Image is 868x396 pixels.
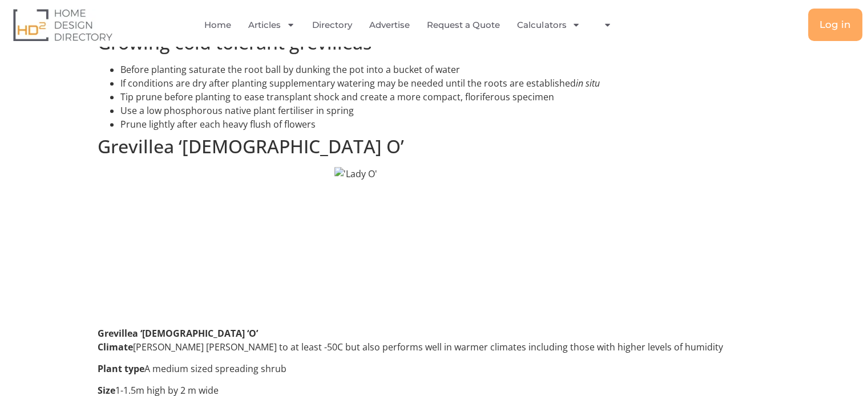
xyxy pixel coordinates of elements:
[334,167,534,313] img: 'Lady O'
[98,32,771,54] h2: Growing cold tolerant grevilleas
[98,340,771,354] p: [PERSON_NAME] [PERSON_NAME] to at least -50C but also performs well in warmer climates including ...
[120,104,771,117] li: Use a low phosphorous native plant fertiliser in spring
[98,341,133,353] strong: Climate
[98,136,771,157] h2: Grevillea ‘[DEMOGRAPHIC_DATA] O’
[120,76,771,90] li: If conditions are dry after planting supplementary watering may be needed until the roots are est...
[312,12,352,38] a: Directory
[98,362,771,375] p: A medium sized spreading shrub
[98,362,144,375] strong: Plant type
[369,12,410,38] a: Advertise
[120,63,771,76] li: Before planting saturate the root ball by dunking the pot into a bucket of water
[819,20,851,30] span: Log in
[177,12,648,38] nav: Menu
[120,90,771,104] li: Tip prune before planting to ease transplant shock and create a more compact, floriferous specimen
[576,77,600,89] em: in situ
[248,12,295,38] a: Articles
[808,9,862,41] a: Log in
[204,12,231,38] a: Home
[517,12,580,38] a: Calculators
[120,117,771,131] li: Prune lightly after each heavy flush of flowers
[98,327,258,340] strong: Grevillea ‘[DEMOGRAPHIC_DATA] ‘O’
[427,12,500,38] a: Request a Quote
